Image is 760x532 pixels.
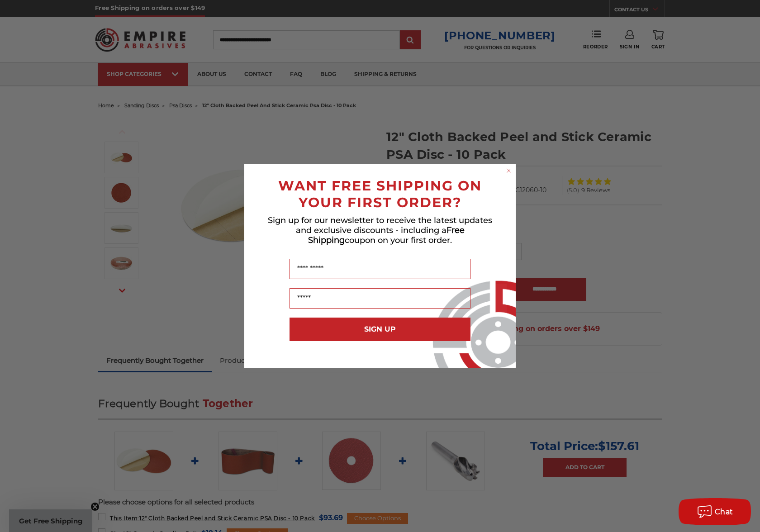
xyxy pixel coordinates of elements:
button: SIGN UP [290,318,470,341]
span: Free Shipping [308,225,465,245]
span: Sign up for our newsletter to receive the latest updates and exclusive discounts - including a co... [268,215,492,245]
span: Chat [715,508,733,516]
button: Chat [679,498,751,525]
span: WANT FREE SHIPPING ON YOUR FIRST ORDER? [278,177,482,211]
input: Email [290,288,470,309]
button: Close dialog [504,166,513,175]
